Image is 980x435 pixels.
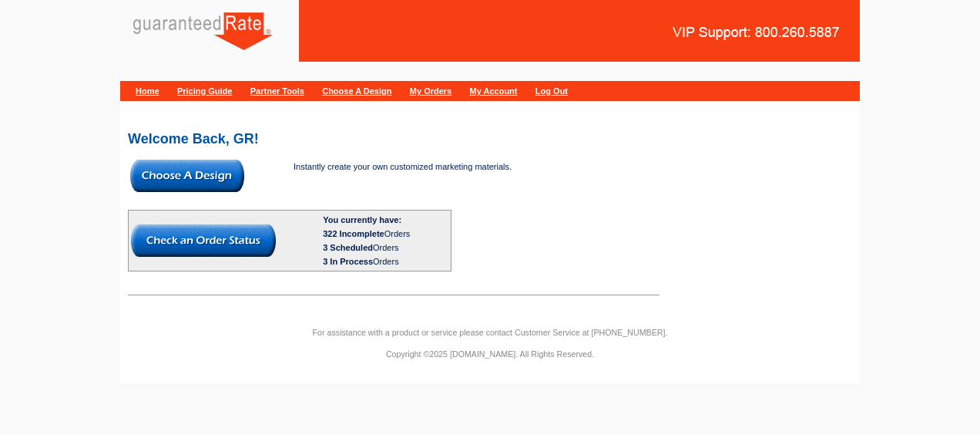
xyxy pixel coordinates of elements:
[535,86,568,96] a: Log Out
[323,229,384,238] span: 322 Incomplete
[120,325,860,339] p: For assistance with a product or service please contact Customer Service at [PHONE_NUMBER].
[323,257,373,266] span: 3 In Process
[131,224,276,257] img: button-check-order-status.gif
[120,347,860,361] p: Copyright ©2025 [DOMAIN_NAME]. All Rights Reserved.
[128,132,852,146] h2: Welcome Back, GR!
[177,86,233,96] a: Pricing Guide
[323,215,401,224] b: You currently have:
[250,86,304,96] a: Partner Tools
[136,86,159,96] a: Home
[322,86,391,96] a: Choose A Design
[294,162,512,171] span: Instantly create your own customized marketing materials.
[410,86,451,96] a: My Orders
[323,243,373,252] span: 3 Scheduled
[470,86,518,96] a: My Account
[323,227,448,268] div: Orders Orders Orders
[130,160,244,192] img: button-choose-design.gif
